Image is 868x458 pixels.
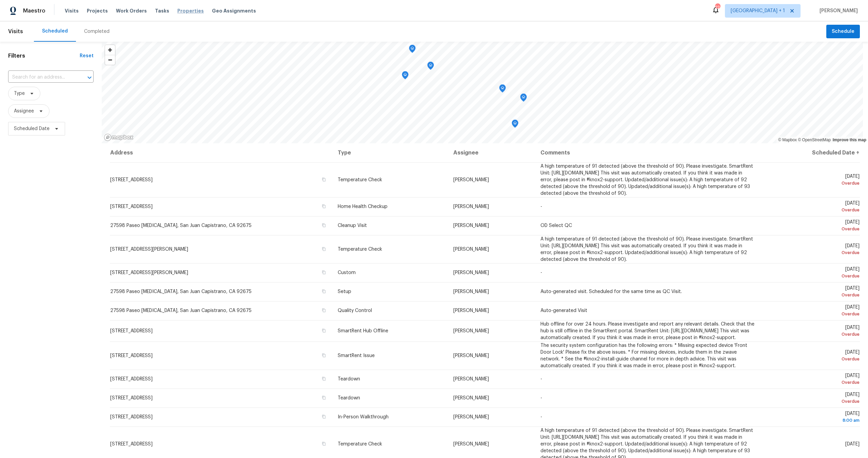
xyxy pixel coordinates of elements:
[453,247,489,252] span: [PERSON_NAME]
[409,45,416,55] div: Map marker
[540,343,747,368] span: The security system configuration has the following errors: * Missing expected device 'Front Door...
[766,201,860,213] span: [DATE]
[766,417,860,424] div: 8:00 am
[338,442,382,446] span: Temperature Check
[14,108,34,114] span: Assignee
[402,71,409,82] div: Map marker
[110,143,332,162] th: Address
[826,25,860,39] button: Schedule
[453,442,489,446] span: [PERSON_NAME]
[731,7,785,14] span: [GEOGRAPHIC_DATA] + 1
[110,396,153,400] span: [STREET_ADDRESS]
[65,7,79,14] span: Visits
[766,207,860,213] div: Overdue
[102,42,863,143] canvas: Map
[760,143,860,162] th: Scheduled Date ↑
[832,27,854,36] span: Schedule
[338,270,356,275] span: Custom
[540,415,542,419] span: -
[540,322,754,340] span: Hub offline for over 24 hours. Please investigate and report any relevant details. Check that the...
[766,180,860,187] div: Overdue
[453,396,489,400] span: [PERSON_NAME]
[338,289,351,294] span: Setup
[453,178,489,182] span: [PERSON_NAME]
[766,331,860,338] div: Overdue
[110,353,153,358] span: [STREET_ADDRESS]
[766,325,860,338] span: [DATE]
[540,377,542,381] span: -
[499,84,506,95] div: Map marker
[321,414,327,420] button: Copy Address
[110,178,153,182] span: [STREET_ADDRESS]
[453,353,489,358] span: [PERSON_NAME]
[540,223,572,228] span: OD Select QC
[540,164,753,196] span: A high temperature of 91 detected (above the threshold of 90). Please investigate. SmartRent Unit...
[453,329,489,333] span: [PERSON_NAME]
[110,204,153,209] span: [STREET_ADDRESS]
[540,270,542,275] span: -
[110,223,252,228] span: 27598 Paseo [MEDICAL_DATA], San Juan Capistrano, CA 92675
[321,376,327,382] button: Copy Address
[110,308,252,313] span: 27598 Paseo [MEDICAL_DATA], San Juan Capistrano, CA 92675
[540,308,587,313] span: Auto-generated Visit
[321,328,327,334] button: Copy Address
[766,249,860,256] div: Overdue
[778,138,797,142] a: Mapbox
[155,8,169,13] span: Tasks
[105,45,115,55] button: Zoom in
[321,269,327,275] button: Copy Address
[540,289,682,294] span: Auto-generated visit. Scheduled for the same time as QC Visit.
[766,356,860,362] div: Overdue
[321,307,327,313] button: Copy Address
[766,286,860,298] span: [DATE]
[766,398,860,405] div: Overdue
[766,392,860,405] span: [DATE]
[338,353,375,358] span: SmartRent Issue
[766,411,860,424] span: [DATE]
[338,308,372,313] span: Quality Control
[321,222,327,228] button: Copy Address
[766,292,860,298] div: Overdue
[8,53,80,59] h1: Filters
[14,90,25,97] span: Type
[110,289,252,294] span: 27598 Paseo [MEDICAL_DATA], San Juan Capistrano, CA 92675
[453,308,489,313] span: [PERSON_NAME]
[110,270,188,275] span: [STREET_ADDRESS][PERSON_NAME]
[833,138,866,142] a: Improve this map
[540,396,542,400] span: -
[766,350,860,362] span: [DATE]
[766,244,860,256] span: [DATE]
[338,247,382,252] span: Temperature Check
[332,143,448,162] th: Type
[715,4,720,11] div: 22
[453,223,489,228] span: [PERSON_NAME]
[338,223,367,228] span: Cleanup Visit
[766,220,860,232] span: [DATE]
[321,246,327,252] button: Copy Address
[845,442,860,446] span: [DATE]
[338,178,382,182] span: Temperature Check
[23,7,45,14] span: Maestro
[42,28,68,35] div: Scheduled
[766,267,860,279] span: [DATE]
[766,373,860,386] span: [DATE]
[87,7,108,14] span: Projects
[8,72,75,83] input: Search for an address...
[766,379,860,386] div: Overdue
[14,125,50,132] span: Scheduled Date
[338,204,388,209] span: Home Health Checkup
[85,73,94,82] button: Open
[321,395,327,401] button: Copy Address
[520,93,527,104] div: Map marker
[766,305,860,317] span: [DATE]
[766,174,860,187] span: [DATE]
[110,442,153,446] span: [STREET_ADDRESS]
[453,270,489,275] span: [PERSON_NAME]
[535,143,760,162] th: Comments
[766,311,860,317] div: Overdue
[8,24,23,39] span: Visits
[177,7,204,14] span: Properties
[766,273,860,279] div: Overdue
[453,204,489,209] span: [PERSON_NAME]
